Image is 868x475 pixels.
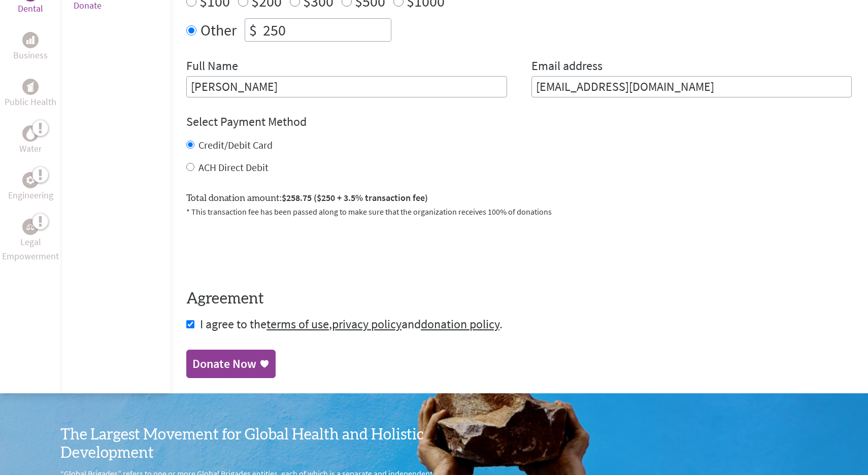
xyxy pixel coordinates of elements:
[186,76,507,97] input: Enter Full Name
[421,316,499,332] a: donation policy
[2,235,59,263] p: Legal Empowerment
[5,79,56,109] a: Public HealthPublic Health
[26,176,35,184] img: Engineering
[186,350,276,378] a: Donate Now
[19,142,42,156] p: Water
[186,191,428,206] label: Total donation amount:
[186,114,852,130] h4: Select Payment Method
[5,95,56,109] p: Public Health
[332,316,402,332] a: privacy policy
[266,316,329,332] a: terms of use
[192,356,256,372] div: Donate Now
[22,219,39,235] div: Legal Empowerment
[201,18,237,42] label: Other
[22,32,39,48] div: Business
[8,172,53,202] a: EngineeringEngineering
[22,172,39,188] div: Engineering
[60,426,434,462] h3: The Largest Movement for Global Health and Holistic Development
[245,19,261,41] div: $
[186,230,341,269] iframe: reCAPTCHA
[186,58,238,76] label: Full Name
[186,290,852,308] h4: Agreement
[22,79,39,95] div: Public Health
[26,224,35,230] img: Legal Empowerment
[18,2,43,16] p: Dental
[531,58,603,76] label: Email address
[531,76,852,97] input: Your Email
[2,219,59,263] a: Legal EmpowermentLegal Empowerment
[261,19,391,41] input: Enter Amount
[19,125,42,156] a: WaterWater
[22,125,39,142] div: Water
[26,127,35,139] img: Water
[8,188,53,202] p: Engineering
[282,192,428,203] span: $258.75 ($250 + 3.5% transaction fee)
[13,32,48,62] a: BusinessBusiness
[200,316,503,332] span: I agree to the , and .
[26,36,35,44] img: Business
[13,48,48,62] p: Business
[198,139,273,151] label: Credit/Debit Card
[198,161,269,174] label: ACH Direct Debit
[186,206,852,218] p: * This transaction fee has been passed along to make sure that the organization receives 100% of ...
[26,82,35,92] img: Public Health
